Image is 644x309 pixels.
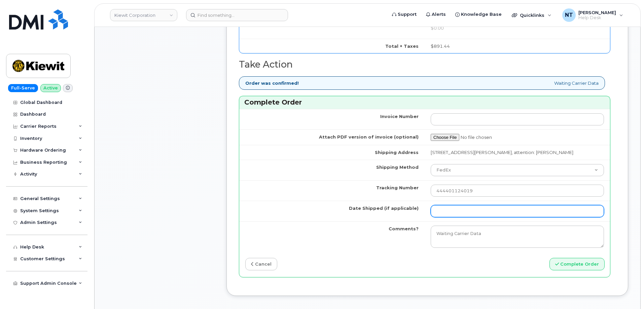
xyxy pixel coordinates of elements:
[451,8,506,21] a: Knowledge Base
[558,8,628,22] div: Nicholas Taylor
[578,10,616,15] span: [PERSON_NAME]
[319,134,419,140] label: Attach PDF version of invoice (optional)
[565,11,573,19] span: NT
[520,12,544,18] span: Quicklinks
[389,226,419,232] label: Comments?
[431,25,604,31] div: $0.00
[239,60,610,70] h2: Take Action
[432,11,446,18] span: Alerts
[549,258,605,270] button: Complete Order
[387,8,421,21] a: Support
[349,205,419,211] label: Date Shipped (if applicable)
[376,185,419,191] label: Tracking Number
[186,9,288,21] input: Find something...
[244,98,605,107] h3: Complete Order
[110,9,177,21] a: Kiewit Corporation
[376,164,419,170] label: Shipping Method
[380,113,419,120] label: Invoice Number
[425,145,610,160] td: [STREET_ADDRESS][PERSON_NAME], attention: [PERSON_NAME]
[375,149,419,156] label: Shipping Address
[239,76,605,90] div: Waiting Carrier Data
[245,80,299,86] strong: Order was confirmed!
[385,43,419,49] label: Total + Taxes
[615,280,639,304] iframe: Messenger Launcher
[461,11,502,18] span: Knowledge Base
[507,8,556,22] div: Quicklinks
[245,258,277,270] a: cancel
[421,8,451,21] a: Alerts
[431,226,604,248] textarea: Waiting Carrier Data
[431,43,450,49] span: $891.44
[578,15,616,21] span: Help Desk
[398,11,417,18] span: Support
